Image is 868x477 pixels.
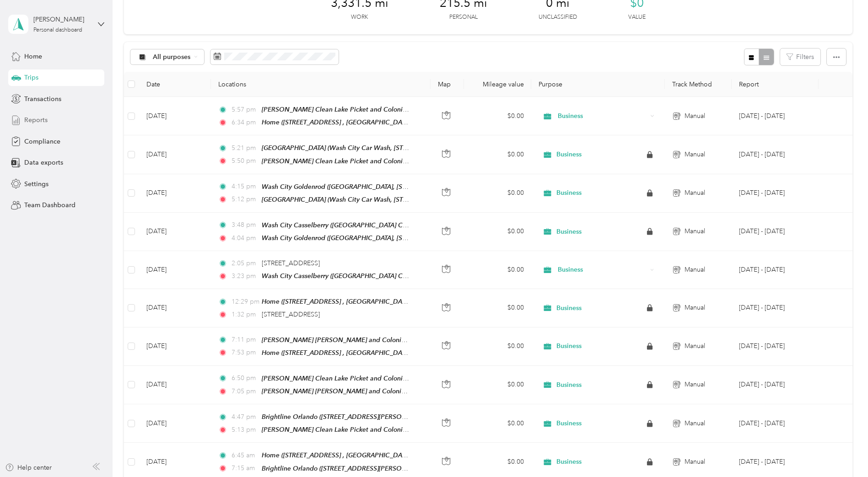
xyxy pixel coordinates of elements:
[232,220,258,230] span: 3:48 pm
[262,349,480,357] span: Home ([STREET_ADDRESS] , [GEOGRAPHIC_DATA], [GEOGRAPHIC_DATA])
[232,412,258,422] span: 4:47 pm
[262,234,588,242] span: Wash City Goldenrod ([GEOGRAPHIC_DATA], [STREET_ADDRESS][GEOGRAPHIC_DATA], [GEOGRAPHIC_DATA])
[139,251,211,289] td: [DATE]
[539,13,577,21] p: Unclassified
[232,105,258,115] span: 5:57 pm
[232,258,258,268] span: 2:05 pm
[24,73,38,82] span: Trips
[685,457,705,467] span: Manual
[232,233,258,243] span: 4:04 pm
[232,297,258,307] span: 12:29 pm
[431,72,464,97] th: Map
[232,310,258,320] span: 1:32 pm
[232,450,258,461] span: 6:45 am
[449,13,478,21] p: Personal
[351,13,368,21] p: Work
[33,27,82,33] div: Personal dashboard
[464,72,531,97] th: Mileage value
[685,341,705,351] span: Manual
[464,404,531,443] td: $0.00
[24,115,48,125] span: Reports
[262,451,480,459] span: Home ([STREET_ADDRESS] , [GEOGRAPHIC_DATA], [GEOGRAPHIC_DATA])
[232,118,258,128] span: 6:34 pm
[558,111,647,121] span: Business
[24,94,61,104] span: Transactions
[211,72,431,97] th: Locations
[732,366,819,404] td: Sep 15 - 21, 2025
[464,97,531,135] td: $0.00
[556,304,582,312] span: Business
[262,387,525,395] span: [PERSON_NAME] [PERSON_NAME] and Colonial ([PERSON_NAME], [STREET_ADDRESS])
[732,327,819,366] td: Sep 15 - 21, 2025
[262,272,679,280] span: Wash City Casselberry ([GEOGRAPHIC_DATA] Car Wash, [STREET_ADDRESS][PERSON_NAME] , [GEOGRAPHIC_DA...
[262,426,577,434] span: [PERSON_NAME] Clean Lake Picket and Colonial ([PERSON_NAME] Clean Car Wash, [STREET_ADDRESS])
[685,418,705,429] span: Manual
[732,174,819,213] td: Sep 22 - 28, 2025
[139,135,211,174] td: [DATE]
[232,335,258,345] span: 7:11 pm
[232,271,258,281] span: 3:23 pm
[232,425,258,435] span: 5:13 pm
[558,265,647,275] span: Business
[556,342,582,350] span: Business
[33,15,91,24] div: [PERSON_NAME]
[232,463,258,473] span: 7:15 am
[139,366,211,404] td: [DATE]
[685,150,705,160] span: Manual
[262,196,591,204] span: [GEOGRAPHIC_DATA] (Wash City Car Wash, [STREET_ADDRESS] , [GEOGRAPHIC_DATA], [GEOGRAPHIC_DATA])
[262,157,577,165] span: [PERSON_NAME] Clean Lake Picket and Colonial ([PERSON_NAME] Clean Car Wash, [STREET_ADDRESS])
[464,213,531,251] td: $0.00
[232,373,258,383] span: 6:50 pm
[262,144,591,152] span: [GEOGRAPHIC_DATA] (Wash City Car Wash, [STREET_ADDRESS] , [GEOGRAPHIC_DATA], [GEOGRAPHIC_DATA])
[262,183,588,191] span: Wash City Goldenrod ([GEOGRAPHIC_DATA], [STREET_ADDRESS][GEOGRAPHIC_DATA], [GEOGRAPHIC_DATA])
[685,226,705,236] span: Manual
[685,188,705,198] span: Manual
[556,458,582,466] span: Business
[732,251,819,289] td: Sep 29 - Oct 5, 2025
[24,200,75,210] span: Team Dashboard
[153,54,191,60] span: All purposes
[232,143,258,153] span: 5:21 pm
[556,189,582,197] span: Business
[732,72,819,97] th: Report
[139,174,211,213] td: [DATE]
[139,97,211,135] td: [DATE]
[464,174,531,213] td: $0.00
[262,311,320,318] span: [STREET_ADDRESS]
[139,72,211,97] th: Date
[262,221,679,229] span: Wash City Casselberry ([GEOGRAPHIC_DATA] Car Wash, [STREET_ADDRESS][PERSON_NAME] , [GEOGRAPHIC_DA...
[232,348,258,358] span: 7:53 pm
[464,289,531,327] td: $0.00
[556,381,582,389] span: Business
[556,228,582,236] span: Business
[628,13,646,21] p: Value
[531,72,665,97] th: Purpose
[464,135,531,174] td: $0.00
[685,265,705,275] span: Manual
[262,106,577,113] span: [PERSON_NAME] Clean Lake Picket and Colonial ([PERSON_NAME] Clean Car Wash, [STREET_ADDRESS])
[262,465,570,472] span: Brightline Orlando ([STREET_ADDRESS][PERSON_NAME] , [GEOGRAPHIC_DATA], [GEOGRAPHIC_DATA])
[464,251,531,289] td: $0.00
[232,194,258,204] span: 5:12 pm
[139,289,211,327] td: [DATE]
[556,419,582,428] span: Business
[685,380,705,390] span: Manual
[139,327,211,366] td: [DATE]
[780,48,820,65] button: Filters
[139,213,211,251] td: [DATE]
[24,52,42,61] span: Home
[262,259,320,267] span: [STREET_ADDRESS]
[139,404,211,443] td: [DATE]
[732,135,819,174] td: Sep 22 - 28, 2025
[24,137,60,146] span: Compliance
[556,150,582,159] span: Business
[732,289,819,327] td: Sep 22 - 28, 2025
[262,413,570,421] span: Brightline Orlando ([STREET_ADDRESS][PERSON_NAME] , [GEOGRAPHIC_DATA], [GEOGRAPHIC_DATA])
[732,213,819,251] td: Sep 22 - 28, 2025
[262,336,525,344] span: [PERSON_NAME] [PERSON_NAME] and Colonial ([PERSON_NAME], [STREET_ADDRESS])
[5,463,52,472] button: Help center
[24,179,49,189] span: Settings
[732,97,819,135] td: Sep 29 - Oct 5, 2025
[464,366,531,404] td: $0.00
